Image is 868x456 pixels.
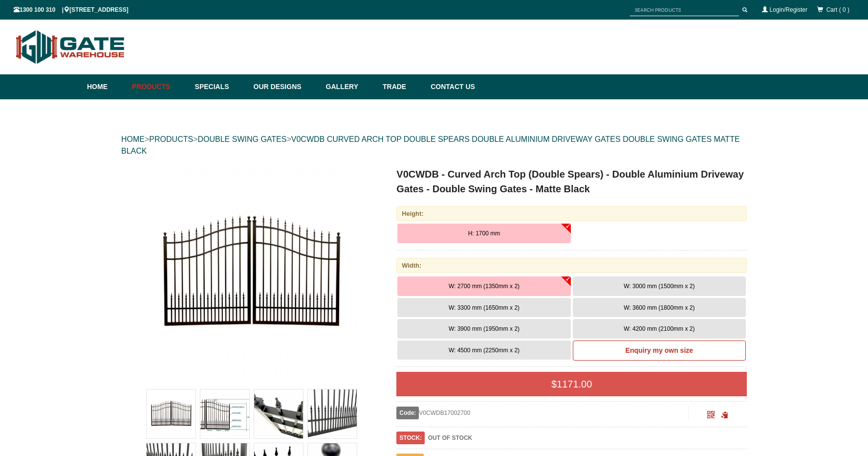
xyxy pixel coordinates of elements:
span: W: 3600 mm (1800mm x 2) [624,304,694,311]
a: DOUBLE SWING GATES [197,135,286,143]
a: Trade [378,74,426,99]
a: PRODUCTS [149,135,193,143]
img: V0CWDB - Curved Arch Top (Double Spears) - Double Aluminium Driveway Gates - Double Swing Gates -... [147,389,195,438]
input: SEARCH PRODUCTS [630,4,739,16]
span: Click to copy the URL [721,411,728,419]
button: W: 3600 mm (1800mm x 2) [573,298,746,318]
span: STOCK: [396,432,425,444]
span: 1300 100 310 | [STREET_ADDRESS] [14,6,129,13]
a: Login/Register [770,6,807,13]
button: W: 3900 mm (1950mm x 2) [397,319,570,339]
button: W: 4200 mm (2100mm x 2) [573,319,746,339]
img: V0CWDB - Curved Arch Top (Double Spears) - Double Aluminium Driveway Gates - Double Swing Gates -... [254,389,303,438]
button: W: 2700 mm (1350mm x 2) [397,276,570,296]
span: H: 1700 mm [468,230,500,237]
img: V0CWDB - Curved Arch Top (Double Spears) - Double Aluminium Driveway Gates - Double Swing Gates -... [200,389,249,438]
a: Click to enlarge and scan to share. [707,412,715,419]
span: W: 3300 mm (1650mm x 2) [449,304,520,311]
a: Our Designs [249,74,321,99]
div: $ [396,372,747,396]
b: OUT OF STOCK [428,434,472,441]
a: Products [127,74,190,99]
span: Cart ( 0 ) [826,6,849,13]
span: 1171.00 [557,379,592,389]
img: Gate Warehouse [14,24,128,69]
a: HOME [121,135,145,143]
a: V0CWDB CURVED ARCH TOP DOUBLE SPEARS DOUBLE ALUMINIUM DRIVEWAY GATES DOUBLE SWING GATES MATTE BLACK [121,135,740,155]
span: W: 2700 mm (1350mm x 2) [449,283,520,290]
a: Gallery [321,74,378,99]
span: Code: [396,407,419,419]
a: V0CWDB - Curved Arch Top (Double Spears) - Double Aluminium Driveway Gates - Double Swing Gates -... [122,167,381,382]
img: V0CWDB - Curved Arch Top (Double Spears) - Double Aluminium Driveway Gates - Double Swing Gates -... [144,167,359,382]
button: W: 4500 mm (2250mm x 2) [397,341,570,360]
span: W: 4500 mm (2250mm x 2) [449,347,520,354]
span: W: 3900 mm (1950mm x 2) [449,325,520,332]
a: Contact Us [426,74,475,99]
button: W: 3300 mm (1650mm x 2) [397,298,570,318]
span: W: 3000 mm (1500mm x 2) [624,283,694,290]
button: W: 3000 mm (1500mm x 2) [573,276,746,296]
a: Enquiry my own size [573,341,746,361]
a: Specials [190,74,249,99]
button: H: 1700 mm [397,224,570,243]
div: Height: [396,206,747,221]
a: Home [87,74,127,99]
span: W: 4200 mm (2100mm x 2) [624,325,694,332]
div: > > > [121,124,747,167]
h1: V0CWDB - Curved Arch Top (Double Spears) - Double Aluminium Driveway Gates - Double Swing Gates -... [396,167,747,196]
div: Width: [396,258,747,273]
img: V0CWDB - Curved Arch Top (Double Spears) - Double Aluminium Driveway Gates - Double Swing Gates -... [308,389,357,438]
div: V0CWDB17002700 [396,407,688,419]
b: Enquiry my own size [626,346,693,354]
